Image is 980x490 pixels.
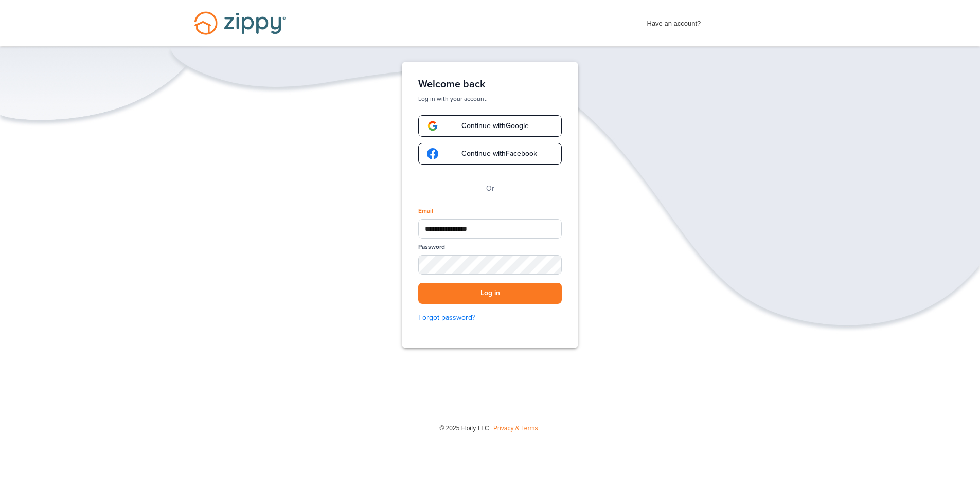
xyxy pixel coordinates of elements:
img: google-logo [427,120,438,132]
a: Forgot password? [418,312,562,323]
input: Email [418,219,562,239]
p: Or [486,183,494,194]
p: Log in with your account. [418,95,562,103]
input: Password [418,255,562,275]
a: google-logoContinue withFacebook [418,143,562,165]
a: google-logoContinue withGoogle [418,115,562,137]
img: google-logo [427,148,438,159]
h1: Welcome back [418,78,562,90]
span: © 2025 Floify LLC [439,425,489,432]
span: Continue with Google [451,122,529,130]
label: Password [418,243,445,251]
label: Email [418,207,433,215]
button: Log in [418,283,562,304]
span: Have an account? [647,13,701,29]
span: Continue with Facebook [451,150,537,157]
a: Privacy & Terms [493,425,538,432]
